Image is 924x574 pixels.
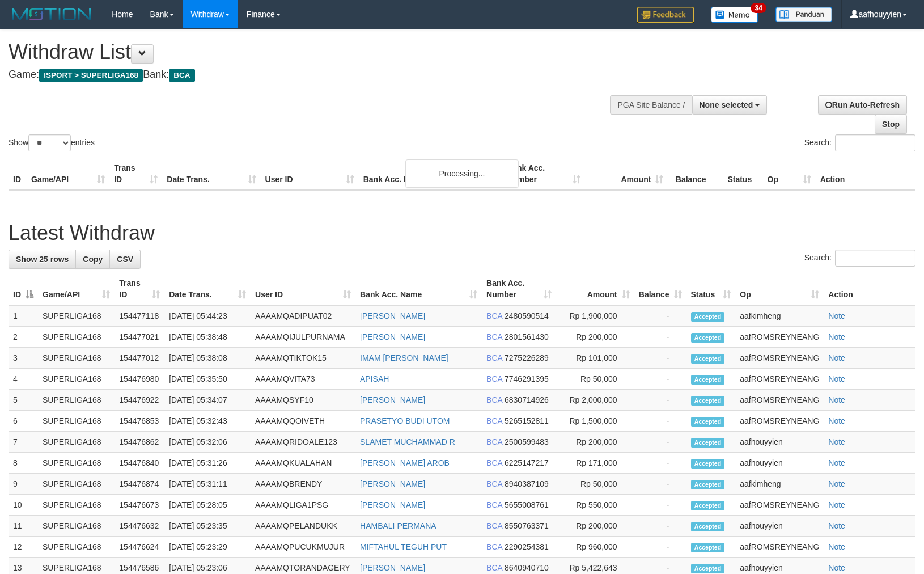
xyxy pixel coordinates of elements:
th: Action [824,273,915,305]
td: - [634,495,686,516]
td: SUPERLIGA168 [38,537,115,558]
td: aafhouyyien [735,432,824,453]
a: [PERSON_NAME] [360,332,425,341]
td: aafhouyyien [735,453,824,474]
span: BCA [486,479,502,488]
th: User ID: activate to sort column ascending [251,273,355,305]
span: Copy 8940387109 to clipboard [505,479,549,488]
td: Rp 171,000 [556,453,634,474]
td: aafhouyyien [735,516,824,537]
a: Note [828,353,845,362]
th: ID [9,158,27,190]
span: Copy 7275226289 to clipboard [505,353,549,362]
td: aafROMSREYNEANG [735,348,824,369]
th: User ID [261,158,359,190]
span: BCA [486,458,502,467]
td: - [634,474,686,495]
span: CSV [117,255,133,264]
a: Note [828,416,845,425]
a: Note [828,521,845,530]
td: 154477118 [115,305,164,327]
td: AAAAMQQOIVETH [251,411,355,432]
a: SLAMET MUCHAMMAD R [360,437,455,446]
td: 4 [9,369,38,390]
span: Accepted [691,543,725,552]
th: Bank Acc. Name: activate to sort column ascending [355,273,482,305]
td: 6 [9,411,38,432]
a: Note [828,500,845,509]
td: - [634,327,686,348]
td: - [634,537,686,558]
td: AAAAMQIJULPURNAMA [251,327,355,348]
td: AAAAMQRIDOALE123 [251,432,355,453]
th: Status: activate to sort column ascending [686,273,736,305]
span: Copy 8640940710 to clipboard [505,563,549,572]
td: [DATE] 05:32:06 [164,432,251,453]
td: aafROMSREYNEANG [735,327,824,348]
span: BCA [486,353,502,362]
a: HAMBALI PERMANA [360,521,436,530]
a: Note [828,374,845,383]
th: Op [763,158,816,190]
th: Trans ID [109,158,162,190]
td: SUPERLIGA168 [38,305,115,327]
td: AAAAMQADIPUAT02 [251,305,355,327]
td: - [634,390,686,411]
th: Game/API [27,158,109,190]
a: Note [828,437,845,446]
td: aafROMSREYNEANG [735,369,824,390]
td: Rp 960,000 [556,537,634,558]
td: 3 [9,348,38,369]
td: 12 [9,537,38,558]
td: Rp 2,000,000 [556,390,634,411]
td: 1 [9,305,38,327]
td: [DATE] 05:28:05 [164,495,251,516]
div: PGA Site Balance / [610,95,692,115]
td: 10 [9,495,38,516]
td: aafROMSREYNEANG [735,390,824,411]
td: aafkimheng [735,305,824,327]
td: 154476862 [115,432,164,453]
td: Rp 200,000 [556,432,634,453]
span: Copy [83,255,103,264]
span: Copy 5655008761 to clipboard [505,500,549,509]
td: - [634,411,686,432]
label: Show entries [9,134,95,151]
td: 11 [9,516,38,537]
img: MOTION_logo.png [9,6,95,23]
a: [PERSON_NAME] [360,500,425,509]
a: Note [828,311,845,320]
td: 7 [9,432,38,453]
span: Show 25 rows [16,255,69,264]
a: Note [828,542,845,551]
td: SUPERLIGA168 [38,327,115,348]
td: SUPERLIGA168 [38,432,115,453]
td: AAAAMQPUCUKMUJUR [251,537,355,558]
td: [DATE] 05:38:08 [164,348,251,369]
a: PRASETYO BUDI UTOM [360,416,450,425]
span: None selected [700,100,753,109]
img: Button%20Memo.svg [711,7,758,23]
td: AAAAMQPELANDUKK [251,516,355,537]
th: Action [816,158,915,190]
span: Copy 5265152811 to clipboard [505,416,549,425]
a: [PERSON_NAME] AROB [360,458,450,467]
th: Date Trans.: activate to sort column ascending [164,273,251,305]
td: 154476673 [115,495,164,516]
span: BCA [486,332,502,341]
td: AAAAMQBRENDY [251,474,355,495]
th: ID: activate to sort column descending [9,273,38,305]
a: Note [828,479,845,488]
span: BCA [486,500,502,509]
td: [DATE] 05:38:48 [164,327,251,348]
td: SUPERLIGA168 [38,516,115,537]
td: 9 [9,474,38,495]
td: aafROMSREYNEANG [735,495,824,516]
a: CSV [109,250,141,269]
td: SUPERLIGA168 [38,453,115,474]
img: Feedback.jpg [637,7,694,23]
td: Rp 550,000 [556,495,634,516]
th: Bank Acc. Number: activate to sort column ascending [482,273,556,305]
a: Copy [75,250,110,269]
td: - [634,369,686,390]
